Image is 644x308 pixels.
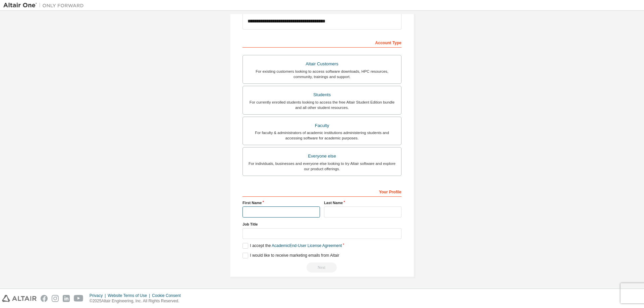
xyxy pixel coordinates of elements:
[247,69,397,79] div: For existing customers looking to access software downloads, HPC resources, community, trainings ...
[2,295,37,302] img: altair_logo.svg
[74,295,84,302] img: youtube.svg
[247,151,397,161] div: Everyone else
[247,90,397,100] div: Students
[243,200,320,205] label: First Name
[243,253,339,258] label: I would like to receive marketing emails from Altair
[247,121,397,130] div: Faculty
[243,222,401,227] label: Job Title
[3,2,87,9] img: Altair One
[324,200,401,205] label: Last Name
[243,37,401,48] div: Account Type
[63,295,70,302] img: linkedin.svg
[90,293,108,298] div: Privacy
[247,59,397,69] div: Altair Customers
[90,298,185,304] p: © 2025 Altair Engineering, Inc. All Rights Reserved.
[247,161,397,172] div: For individuals, businesses and everyone else looking to try Altair software and explore our prod...
[243,262,401,272] div: Read and acccept EULA to continue
[247,100,397,110] div: For currently enrolled students looking to access the free Altair Student Edition bundle and all ...
[41,295,48,302] img: facebook.svg
[243,186,401,197] div: Your Profile
[152,293,184,298] div: Cookie Consent
[243,243,342,249] label: I accept the
[272,243,342,248] a: Academic End-User License Agreement
[108,293,152,298] div: Website Terms of Use
[247,130,397,141] div: For faculty & administrators of academic institutions administering students and accessing softwa...
[52,295,59,302] img: instagram.svg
